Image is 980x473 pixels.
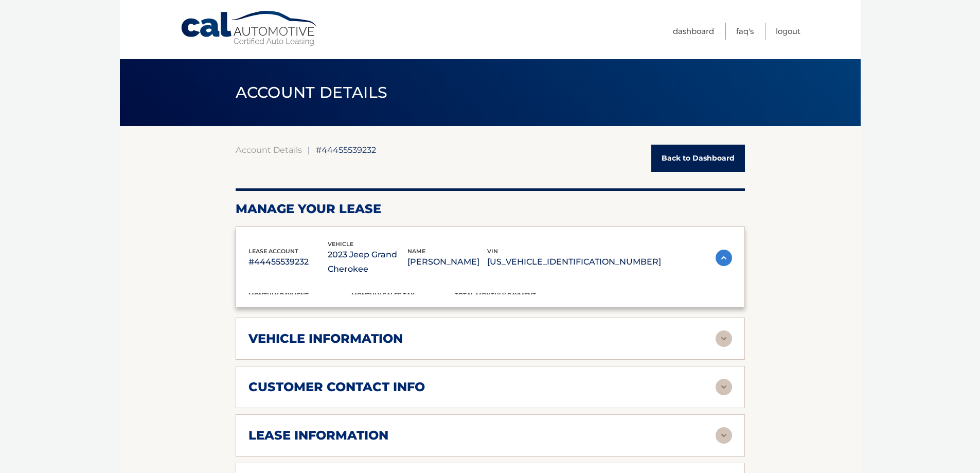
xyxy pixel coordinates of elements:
img: accordion-rest.svg [716,330,732,347]
h2: Manage Your Lease [236,201,745,217]
img: accordion-rest.svg [716,427,732,444]
img: accordion-active.svg [716,250,732,266]
a: Account Details [236,145,302,155]
h2: vehicle information [248,331,403,346]
span: | [308,145,310,155]
span: lease account [248,248,298,255]
span: Total Monthly Payment [455,291,536,299]
a: Dashboard [673,23,714,40]
a: Logout [776,23,800,40]
span: Monthly sales Tax [351,291,415,299]
span: Monthly Payment [248,291,309,299]
span: ACCOUNT DETAILS [236,83,388,102]
p: [PERSON_NAME] [407,255,487,269]
span: vehicle [328,240,353,248]
p: [US_VEHICLE_IDENTIFICATION_NUMBER] [487,255,661,269]
p: 2023 Jeep Grand Cherokee [328,248,407,276]
span: vin [487,248,498,255]
span: #44455539232 [316,145,376,155]
span: name [407,248,425,255]
h2: lease information [248,428,388,443]
a: Back to Dashboard [651,145,745,172]
img: accordion-rest.svg [716,379,732,395]
h2: customer contact info [248,379,425,395]
a: FAQ's [736,23,754,40]
a: Cal Automotive [180,10,319,47]
p: #44455539232 [248,255,328,269]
